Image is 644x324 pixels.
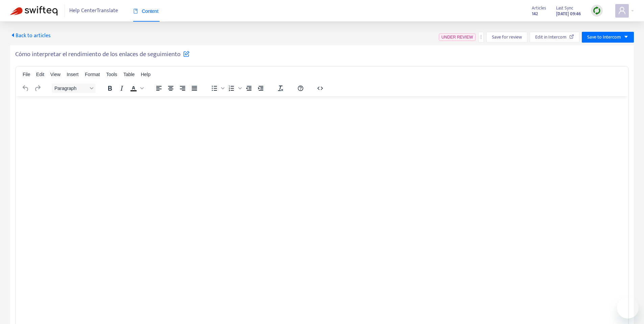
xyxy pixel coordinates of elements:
[50,72,61,77] span: View
[593,6,601,15] img: sync.dc5367851b00ba804db3.png
[123,72,135,77] span: Table
[54,86,88,91] span: Paragraph
[85,72,100,77] span: Format
[32,84,43,93] button: Redo
[133,9,138,14] span: book
[36,72,44,77] span: Edit
[10,32,16,38] span: caret-left
[275,84,286,93] button: Clear formatting
[165,84,176,93] button: Align center
[243,84,255,93] button: Decrease indent
[617,297,639,319] iframe: Button to launch messaging window
[618,6,626,15] span: user
[532,10,538,18] strong: 142
[556,10,581,18] strong: [DATE] 09:46
[69,4,118,17] span: Help Center Translate
[587,33,621,41] span: Save to Intercom
[52,84,96,93] button: Block Paragraph
[189,84,200,93] button: Justify
[10,6,57,16] img: Swifteq
[295,84,306,93] button: Help
[556,4,573,12] span: Last Sync
[532,4,546,12] span: Articles
[153,84,165,93] button: Align left
[479,34,483,39] span: more
[535,33,567,41] span: Edit in Intercom
[226,84,243,93] div: Numbered list
[23,72,30,77] span: File
[492,33,522,41] span: Save for review
[104,84,116,93] button: Bold
[133,8,159,14] span: Content
[486,32,527,43] button: Save for review
[67,72,78,77] span: Insert
[177,84,188,93] button: Align right
[128,84,145,93] div: Text color Black
[10,31,51,40] span: Back to articles
[255,84,266,93] button: Increase indent
[15,50,190,59] h5: Cómo interpretar el rendimiento de los enlaces de seguimiento
[582,32,634,43] button: Save to Intercomcaret-down
[624,34,628,39] span: caret-down
[478,32,484,43] button: more
[209,84,225,93] div: Bullet list
[442,35,473,40] span: UNDER REVIEW
[106,72,117,77] span: Tools
[141,72,150,77] span: Help
[116,84,127,93] button: Italic
[20,84,31,93] button: Undo
[530,32,579,43] button: Edit in Intercom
